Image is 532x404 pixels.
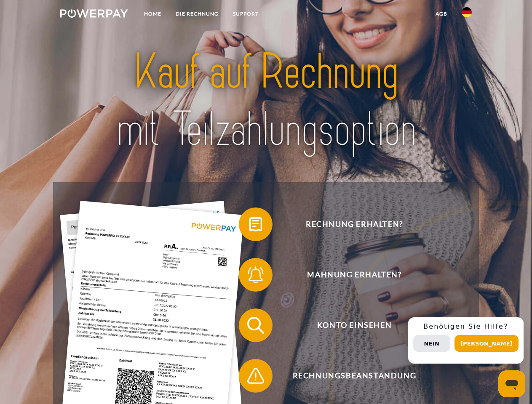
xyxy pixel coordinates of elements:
button: Konto einsehen [239,308,458,342]
img: qb_warning.svg [245,365,266,386]
button: Nein [413,335,450,352]
h3: Benötigen Sie Hilfe? [413,322,519,331]
button: [PERSON_NAME] [454,335,519,352]
img: title-powerpay_de.svg [80,40,452,161]
span: Rechnungsbeanstandung [251,359,457,393]
img: qb_search.svg [245,315,266,336]
iframe: Schaltfläche zum Öffnen des Messaging-Fensters [498,370,525,397]
span: Konto einsehen [251,308,457,342]
a: DIE RECHNUNG [168,6,226,21]
button: Mahnung erhalten? [239,258,458,292]
a: agb [428,6,454,21]
img: de [462,7,472,17]
a: Home [137,6,168,21]
button: Rechnung erhalten? [239,207,458,241]
a: SUPPORT [226,6,266,21]
button: Rechnungsbeanstandung [239,359,458,393]
span: Mahnung erhalten? [251,258,457,292]
img: logo-powerpay-white.svg [60,9,128,18]
div: Schnellhilfe [408,317,524,364]
img: qb_bell.svg [245,264,266,285]
img: qb_bill.svg [245,214,266,235]
span: Rechnung erhalten? [251,207,457,241]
